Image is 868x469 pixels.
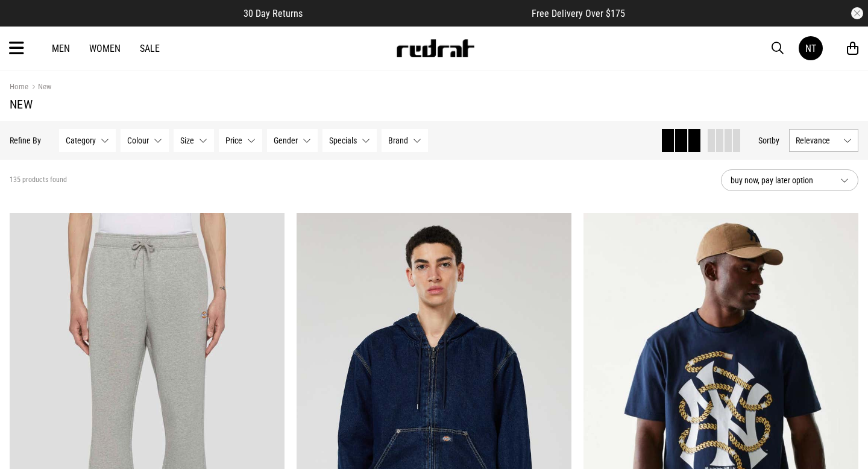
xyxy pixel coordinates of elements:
[532,8,625,19] span: Free Delivery Over $175
[322,129,377,152] button: Specials
[121,129,169,152] button: Colour
[28,82,51,93] a: New
[244,8,303,19] span: 30 Day Returns
[327,7,508,19] iframe: Customer reviews powered by Trustpilot
[89,43,121,54] a: Women
[10,97,858,112] h1: New
[66,136,96,145] span: Category
[10,175,67,185] span: 135 products found
[731,173,831,187] span: buy now, pay later option
[789,129,858,152] button: Relevance
[772,136,779,145] span: by
[758,133,779,148] button: Sortby
[805,43,816,54] div: NT
[274,136,298,145] span: Gender
[721,169,858,191] button: buy now, pay later option
[329,136,357,145] span: Specials
[180,136,194,145] span: Size
[388,136,408,145] span: Brand
[382,129,428,152] button: Brand
[10,82,28,91] a: Home
[140,43,160,54] a: Sale
[127,136,149,145] span: Colour
[174,129,214,152] button: Size
[395,39,475,57] img: Redrat logo
[52,43,70,54] a: Men
[225,136,242,145] span: Price
[59,129,116,152] button: Category
[267,129,318,152] button: Gender
[796,136,838,145] span: Relevance
[219,129,262,152] button: Price
[10,136,41,145] p: Refine By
